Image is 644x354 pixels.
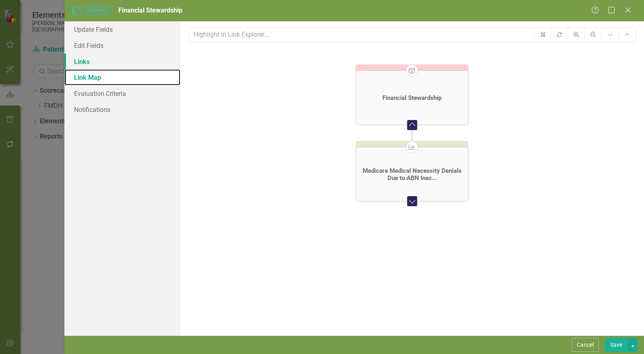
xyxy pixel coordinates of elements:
span: Objective [72,6,110,14]
a: Evaluation Criteria [64,85,180,101]
a: Link Map [64,69,180,85]
a: Notifications [64,101,180,118]
a: Edit Fields [64,37,180,54]
a: Financial Stewardship [380,94,444,101]
a: Medicare Medical Necessity Denials Due to ABN Inac... [356,167,468,182]
input: Highlight in Link Explorer... [188,27,535,42]
a: Update Fields [64,21,180,37]
span: Financial Stewardship [118,6,182,14]
a: Links [64,54,180,70]
div: Financial Stewardship [382,94,442,101]
button: Cancel [572,338,599,352]
button: Save [605,338,627,352]
div: Medicare Medical Necessity Denials Due to ABN Inac... [358,167,466,182]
